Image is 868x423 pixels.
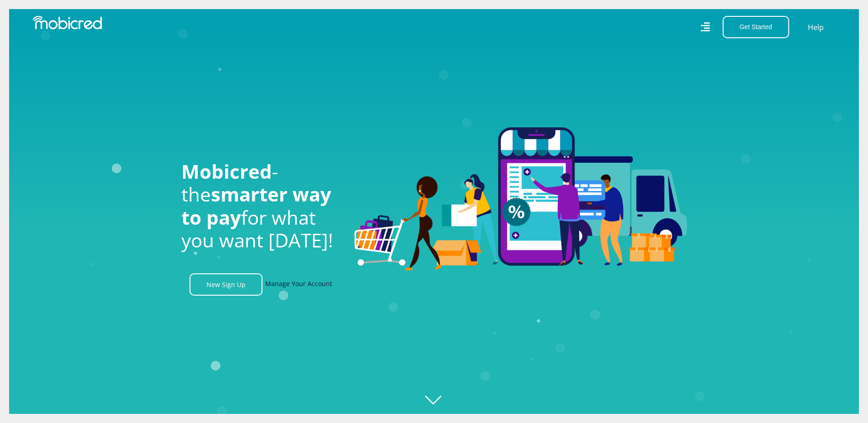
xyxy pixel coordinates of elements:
[190,273,262,296] a: New Sign Up
[181,181,331,230] span: smarter way to pay
[807,21,824,33] a: Help
[354,127,687,271] img: Welcome to Mobicred
[33,16,102,30] img: Mobicred
[181,158,272,184] span: Mobicred
[723,16,789,38] button: Get Started
[265,273,332,296] a: Manage Your Account
[181,160,341,252] h1: - the for what you want [DATE]!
